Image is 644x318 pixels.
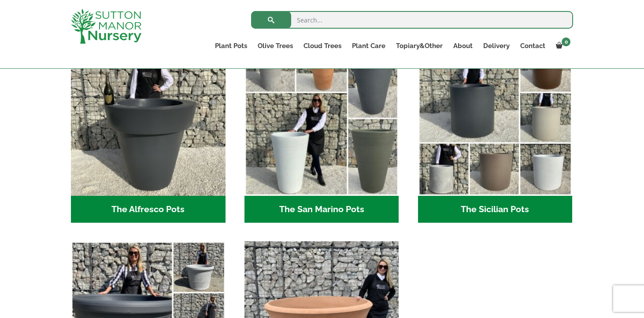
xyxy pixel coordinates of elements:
img: The San Marino Pots [244,41,399,196]
a: Olive Trees [252,40,298,52]
a: Visit product category The Sicilian Pots [418,41,573,223]
a: Visit product category The San Marino Pots [244,41,399,223]
a: 0 [551,40,573,52]
h2: The Sicilian Pots [418,196,573,223]
a: Topiary&Other [391,40,448,52]
input: Search... [251,11,573,29]
img: The Alfresco Pots [71,41,226,196]
a: Visit product category The Alfresco Pots [71,41,226,223]
h2: The San Marino Pots [244,196,399,223]
a: Plant Pots [210,40,252,52]
img: The Sicilian Pots [418,41,573,196]
a: Cloud Trees [298,40,347,52]
img: logo [71,9,141,44]
span: 0 [562,37,570,46]
a: Contact [515,40,551,52]
a: About [448,40,478,52]
a: Plant Care [347,40,391,52]
a: Delivery [478,40,515,52]
h2: The Alfresco Pots [71,196,226,223]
